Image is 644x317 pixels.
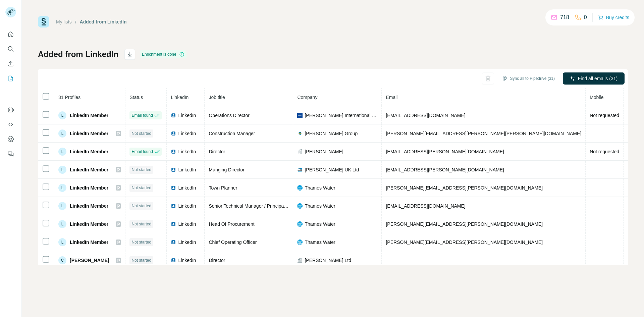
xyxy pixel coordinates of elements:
span: Thames Water [305,203,335,209]
div: Added from LinkedIn [80,18,127,25]
span: Not started [131,239,151,245]
button: Sync all to Pipedrive (31) [497,73,559,84]
img: LinkedIn logo [171,221,176,227]
span: [PERSON_NAME] Ltd [305,257,351,264]
span: LinkedIn [178,130,196,137]
img: company-logo [297,221,303,227]
img: LinkedIn logo [171,185,176,191]
span: Senior Technical Manager / Principal Engineer [209,203,305,209]
span: [EMAIL_ADDRESS][PERSON_NAME][DOMAIN_NAME] [386,167,504,172]
a: My lists [56,19,72,24]
button: My lists [5,72,16,85]
img: company-logo [297,185,303,191]
div: L [58,129,66,138]
img: company-logo [297,203,303,209]
div: L [58,184,66,192]
img: LinkedIn logo [171,113,176,118]
span: Not started [131,203,151,209]
span: Chief Operating Officer [209,240,257,245]
h1: Added from LinkedIn [38,49,118,60]
span: LinkedIn [178,239,196,246]
span: Thames Water [305,239,335,246]
span: Director [209,258,225,263]
span: [PERSON_NAME] [70,257,109,264]
span: LinkedIn [178,257,196,264]
div: L [58,202,66,210]
span: LinkedIn [171,95,189,100]
img: LinkedIn logo [171,203,176,209]
button: Dashboard [5,133,16,145]
button: Feedback [5,148,16,160]
span: LinkedIn Member [70,184,108,191]
img: company-logo [297,240,303,245]
span: Manging Director [209,167,245,172]
li: / [75,18,76,25]
span: LinkedIn Member [70,166,108,173]
img: LinkedIn logo [171,167,176,172]
span: [EMAIL_ADDRESS][DOMAIN_NAME] [386,203,465,209]
img: Surfe Logo [38,16,49,28]
span: [PERSON_NAME][EMAIL_ADDRESS][PERSON_NAME][PERSON_NAME][DOMAIN_NAME] [386,131,581,136]
span: LinkedIn Member [70,130,108,137]
span: Not requested [590,149,619,154]
span: Thames Water [305,184,335,191]
img: LinkedIn logo [171,240,176,245]
span: LinkedIn Member [70,148,108,155]
span: LinkedIn Member [70,112,108,119]
span: Email found [131,149,153,155]
button: Search [5,43,16,55]
span: Operations Director [209,113,249,118]
img: company-logo [297,113,303,118]
img: LinkedIn logo [171,131,176,136]
p: 718 [560,13,569,21]
span: Job title [209,95,225,100]
span: LinkedIn [178,112,196,119]
span: [PERSON_NAME] [305,148,343,155]
span: [PERSON_NAME][EMAIL_ADDRESS][PERSON_NAME][DOMAIN_NAME] [386,185,543,191]
button: Use Surfe on LinkedIn [5,104,16,116]
div: L [58,166,66,174]
div: Enrichment is done [140,50,186,58]
span: Thames Water [305,221,335,227]
div: L [58,148,66,156]
p: 0 [584,13,587,21]
span: Town Planner [209,185,237,191]
span: Not started [131,221,151,227]
button: Quick start [5,28,16,40]
span: Company [297,95,317,100]
span: LinkedIn [178,166,196,173]
span: Status [129,95,143,100]
span: Not started [131,257,151,263]
button: Enrich CSV [5,58,16,70]
span: Not started [131,130,151,137]
span: Head Of Procurement [209,221,254,227]
span: LinkedIn [178,221,196,227]
span: Construction Manager [209,131,255,136]
span: [PERSON_NAME] Group [305,130,358,137]
span: [PERSON_NAME][EMAIL_ADDRESS][PERSON_NAME][DOMAIN_NAME] [386,240,543,245]
span: [PERSON_NAME] International Group [305,112,377,119]
div: C [58,256,66,264]
span: LinkedIn Member [70,239,108,246]
span: Not started [131,167,151,173]
button: Use Surfe API [5,118,16,130]
div: L [58,111,66,119]
span: Email [386,95,397,100]
img: LinkedIn logo [171,258,176,263]
span: [PERSON_NAME] UK Ltd [305,166,359,173]
span: Mobile [590,95,603,100]
span: [PERSON_NAME][EMAIL_ADDRESS][PERSON_NAME][DOMAIN_NAME] [386,221,543,227]
span: Find all emails (31) [578,75,618,82]
img: company-logo [297,167,303,172]
img: LinkedIn logo [171,149,176,154]
span: 31 Profiles [58,95,80,100]
span: LinkedIn [178,184,196,191]
div: L [58,220,66,228]
button: Find all emails (31) [563,72,625,85]
span: LinkedIn Member [70,221,108,227]
span: Director [209,149,225,154]
span: LinkedIn [178,203,196,209]
span: LinkedIn Member [70,203,108,209]
span: [EMAIL_ADDRESS][PERSON_NAME][DOMAIN_NAME] [386,149,504,154]
span: Not requested [590,113,619,118]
